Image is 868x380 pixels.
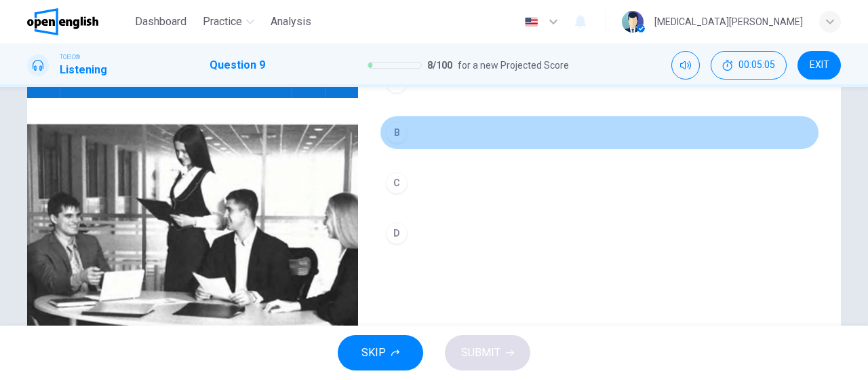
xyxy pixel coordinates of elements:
img: en [523,17,540,27]
div: [MEDICAL_DATA][PERSON_NAME] [654,14,803,30]
button: Practice [197,10,260,34]
div: D [386,222,408,244]
span: TOEIC® [60,52,80,62]
span: Analysis [271,14,311,30]
span: 8 / 100 [427,57,452,73]
span: for a new Projected Score [458,57,569,73]
button: EXIT [797,51,841,80]
div: Mute [671,51,700,80]
button: C [380,166,819,200]
span: SKIP [361,343,386,362]
button: SKIP [338,335,423,370]
img: OpenEnglish logo [27,8,98,35]
button: D [380,216,819,250]
h1: Question 9 [210,57,265,73]
span: Practice [203,14,242,30]
span: 00:05:05 [738,60,775,71]
button: Dashboard [130,10,192,34]
button: B [380,116,819,150]
div: Hide [711,51,787,80]
a: OpenEnglish logo [27,8,130,35]
div: C [386,172,408,194]
span: Dashboard [135,14,186,30]
h1: Listening [60,62,107,78]
span: EXIT [810,60,829,71]
div: B [386,122,408,143]
button: Analysis [265,10,317,34]
button: 00:05:05 [711,51,787,80]
img: Profile picture [622,11,644,33]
